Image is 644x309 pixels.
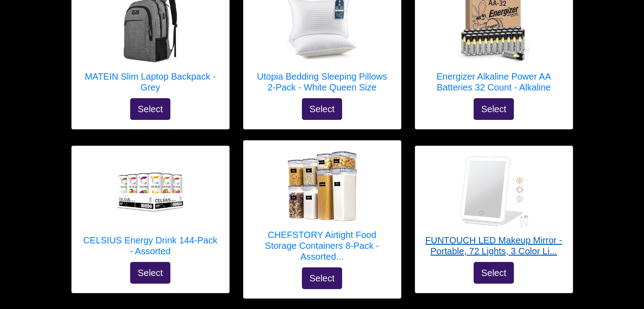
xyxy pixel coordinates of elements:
[474,98,514,120] button: Select
[424,155,564,262] a: FUNTOUCH LED Makeup Mirror - Portable, 72 Lights, 3 Color Lighting FUNTOUCH LED Makeup Mirror - P...
[286,150,358,222] img: CHEFSTORY Airtight Food Storage Containers 8-Pack - Assorted Sizes
[253,229,392,262] h5: CHEFSTORY Airtight Food Storage Containers 8-Pack - Assorted...
[458,155,530,228] img: FUNTOUCH LED Makeup Mirror - Portable, 72 Lights, 3 Color Lighting
[253,71,392,93] h5: Utopia Bedding Sleeping Pillows 2-Pack - White Queen Size
[253,150,392,267] a: CHEFSTORY Airtight Food Storage Containers 8-Pack - Assorted Sizes CHEFSTORY Airtight Food Storag...
[424,71,564,93] h5: Energizer Alkaline Power AA Batteries 32 Count - Alkaline
[114,155,187,228] img: CELSIUS Energy Drink 144-Pack - Assorted
[130,262,171,284] button: Select
[81,155,220,262] a: CELSIUS Energy Drink 144-Pack - Assorted CELSIUS Energy Drink 144-Pack - Assorted
[81,235,220,257] h5: CELSIUS Energy Drink 144-Pack - Assorted
[130,98,171,120] button: Select
[302,267,343,289] button: Select
[81,71,220,93] h5: MATEIN Slim Laptop Backpack - Grey
[474,262,514,284] button: Select
[424,235,564,257] h5: FUNTOUCH LED Makeup Mirror - Portable, 72 Lights, 3 Color Li...
[302,98,343,120] button: Select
